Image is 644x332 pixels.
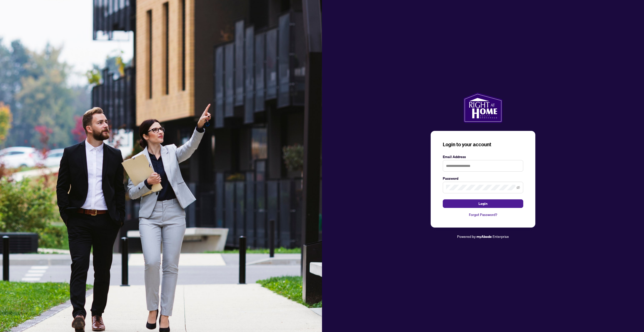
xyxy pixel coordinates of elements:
[516,186,520,189] span: eye-invisible
[443,176,523,181] label: Password
[463,93,502,123] img: ma-logo
[478,200,488,208] span: Login
[457,234,476,239] span: Powered by
[443,141,523,148] h3: Login to your account
[443,154,523,160] label: Email Address
[443,199,523,208] button: Login
[443,212,523,217] a: Forgot Password?
[493,234,509,239] span: Enterprise
[476,234,492,239] a: myAbode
